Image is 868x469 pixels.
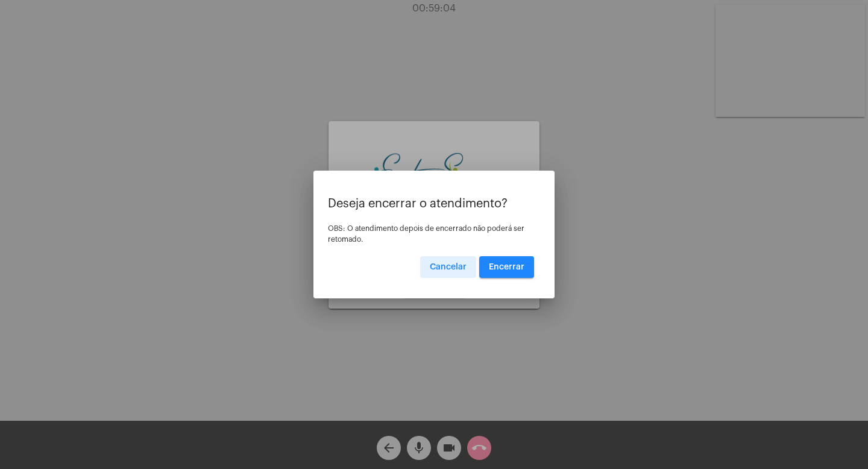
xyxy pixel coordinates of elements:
[420,256,476,278] button: Cancelar
[328,225,524,243] span: OBS: O atendimento depois de encerrado não poderá ser retomado.
[489,263,524,271] span: Encerrar
[430,263,467,271] span: Cancelar
[479,256,534,278] button: Encerrar
[328,197,540,210] p: Deseja encerrar o atendimento?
